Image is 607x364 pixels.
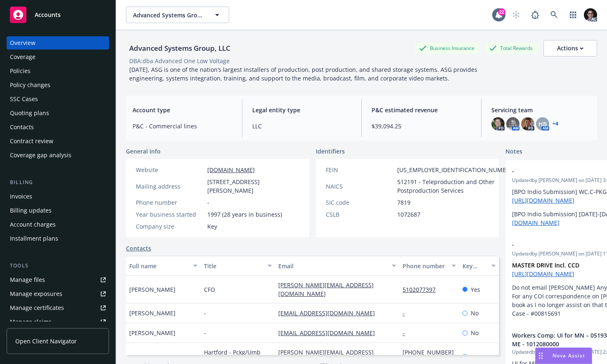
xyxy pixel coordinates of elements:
div: Policy changes [10,78,50,92]
a: Coverage gap analysis [7,149,109,162]
a: Invoices [7,190,109,203]
a: Switch app [565,7,581,23]
div: Policies [10,64,31,78]
div: Advanced Systems Group, LLC [126,43,234,54]
span: - [207,198,209,207]
a: 5102077397 [403,286,442,293]
span: Legal entity type [252,106,352,114]
span: [PERSON_NAME] [129,329,175,337]
span: - [204,309,206,317]
span: No [471,352,479,361]
a: [EMAIL_ADDRESS][DOMAIN_NAME] [278,309,382,317]
div: Billing updates [10,204,52,217]
span: Identifiers [316,147,345,156]
span: [US_EMPLOYER_IDENTIFICATION_NUMBER] [397,165,515,174]
div: Total Rewards [485,43,537,53]
span: Nova Assist [552,352,585,359]
div: Tools [7,262,109,270]
span: Key [207,222,217,231]
div: Account charges [10,218,56,231]
span: [DATE], ASG is one of the nation’s largest installers of production, post production, and shared ... [129,66,479,82]
button: Phone number [399,256,459,276]
button: Advanced Systems Group, LLC [126,7,229,23]
div: Actions [557,40,583,56]
span: Servicing team [491,106,591,114]
div: Mailing address [136,182,204,191]
span: General info [126,147,161,156]
a: +4 [552,121,558,126]
span: P&C - Commercial lines [133,122,232,130]
div: Coverage gap analysis [10,149,71,162]
div: Billing [7,178,109,187]
a: Manage files [7,273,109,286]
span: [PERSON_NAME] [129,285,175,294]
a: [DOMAIN_NAME] [207,166,255,174]
span: Advanced Systems Group, LLC [133,11,204,19]
div: Business Insurance [415,43,479,53]
a: Contacts [126,244,151,253]
div: Phone number [136,198,204,207]
a: Manage certificates [7,301,109,314]
div: Email [278,262,387,270]
img: photo [521,117,534,130]
span: 512191 - Teleproduction and Other Postproduction Services [397,177,515,195]
span: HB [538,120,547,128]
span: CFO [204,285,215,294]
a: SSC Cases [7,92,109,106]
div: FEIN [326,165,394,174]
a: Search [546,7,562,23]
a: Overview [7,36,109,50]
a: Manage exposures [7,287,109,300]
div: Drag to move [536,348,546,364]
div: Full name [129,262,188,270]
div: 22 [498,8,505,16]
div: Coverage [10,50,36,64]
a: Start snowing [508,7,524,23]
span: P&C estimated revenue [372,106,471,114]
a: Accounts [7,3,109,26]
div: Overview [10,36,36,50]
span: No [471,309,479,317]
a: Manage claims [7,315,109,329]
div: Title [204,262,263,270]
span: [STREET_ADDRESS][PERSON_NAME] [207,177,299,195]
button: Email [275,256,399,276]
strong: MASTER DRIVE Incl. CCD [512,261,579,269]
a: Billing updates [7,204,109,217]
div: CSLB [326,210,394,219]
div: Invoices [10,190,32,203]
div: Quoting plans [10,106,49,120]
a: Installment plans [7,232,109,245]
div: NAICS [326,182,394,191]
a: Quoting plans [7,106,109,120]
a: Contacts [7,121,109,134]
span: Notes [505,147,522,157]
a: Account charges [7,218,109,231]
div: Installment plans [10,232,58,245]
button: Title [201,256,275,276]
span: No [471,329,479,337]
img: photo [491,117,505,130]
div: SIC code [326,198,394,207]
a: [URL][DOMAIN_NAME] [512,270,574,278]
button: Full name [126,256,201,276]
div: Contacts [10,121,34,134]
span: 7819 [397,198,410,207]
a: - [403,329,411,337]
div: Website [136,165,204,174]
span: 1072687 [397,210,420,219]
button: Actions [543,40,597,57]
div: Manage exposures [10,287,62,300]
a: Policies [7,64,109,78]
span: LLC [252,122,352,130]
span: - [204,329,206,337]
a: [EMAIL_ADDRESS][DOMAIN_NAME] [278,329,382,337]
div: SSC Cases [10,92,38,106]
a: Report a Bug [527,7,543,23]
span: $39,094.25 [372,122,471,130]
a: Coverage [7,50,109,64]
div: Year business started [136,210,204,219]
span: Yes [471,285,480,294]
a: [PERSON_NAME][EMAIL_ADDRESS][DOMAIN_NAME] [278,281,374,298]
